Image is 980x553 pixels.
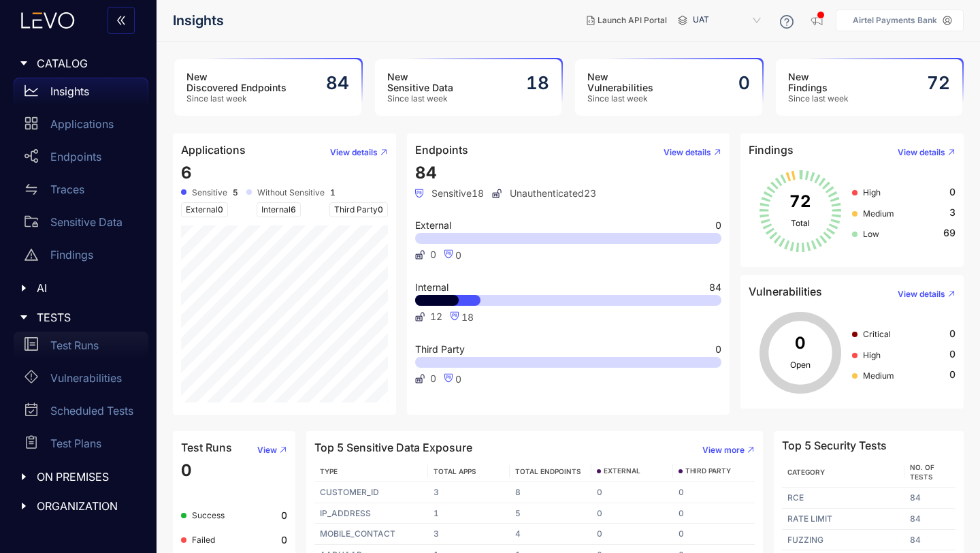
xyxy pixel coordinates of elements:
div: CATALOG [8,49,148,78]
span: Third Party [329,202,388,217]
p: Sensitive Data [50,216,122,228]
span: Sensitive 18 [415,188,484,199]
span: 0 [455,373,461,385]
span: View details [664,148,711,157]
td: 84 [904,530,955,551]
span: View details [898,289,945,299]
span: warning [24,248,38,262]
div: AI [8,274,148,302]
td: 0 [591,482,673,503]
b: 1 [330,188,336,197]
span: Unauthenticated 23 [492,188,596,199]
span: View more [702,445,745,455]
span: double-left [116,15,127,27]
span: Internal [257,202,301,217]
span: ORGANIZATION [37,500,137,512]
span: 0 [455,249,461,261]
button: Launch API Portal [576,10,678,31]
button: double-left [108,7,135,34]
p: Scheduled Tests [50,405,133,417]
td: 84 [904,509,955,530]
span: 0 [430,249,436,260]
td: 4 [510,524,591,545]
b: 5 [233,188,238,197]
span: 84 [709,283,721,292]
button: View [246,439,287,461]
p: Insights [50,85,89,97]
h3: New Vulnerabilities [587,72,653,93]
td: 1 [428,503,510,524]
button: View more [691,439,755,461]
span: THIRD PARTY [685,467,731,475]
span: Insights [173,13,224,29]
h4: Vulnerabilities [749,285,822,298]
h2: 18 [526,73,549,93]
span: UAT [693,10,764,31]
span: Third Party [415,345,465,354]
span: 0 [949,328,955,339]
span: caret-right [19,472,29,481]
td: 0 [591,524,673,545]
td: 0 [591,503,673,524]
a: Vulnerabilities [14,364,148,397]
p: Vulnerabilities [50,372,122,384]
span: External [181,202,228,217]
h2: 72 [927,73,950,93]
b: 0 [281,535,287,546]
td: 0 [673,482,755,503]
h2: 0 [738,73,750,93]
b: 0 [281,510,287,521]
span: swap [24,183,38,196]
a: Traces [14,176,148,208]
span: caret-right [19,283,29,293]
span: ON PREMISES [37,471,137,483]
span: EXTERNAL [604,467,640,475]
span: 0 [949,369,955,380]
td: FUZZING [782,530,904,551]
a: Test Plans [14,430,148,462]
p: Endpoints [50,151,101,163]
td: 5 [510,503,591,524]
h3: New Findings [788,72,849,93]
a: Applications [14,110,148,143]
span: 0 [218,204,223,215]
p: Findings [50,249,93,261]
button: View details [319,142,388,163]
td: 3 [428,482,510,503]
span: caret-right [19,501,29,511]
button: View details [653,142,721,163]
td: RCE [782,488,904,509]
span: Launch API Portal [598,16,667,25]
td: IP_ADDRESS [314,503,428,524]
span: 0 [181,460,192,480]
span: Since last week [186,94,287,104]
p: Test Runs [50,339,99,351]
span: 12 [430,311,442,322]
td: 0 [673,503,755,524]
p: Airtel Payments Bank [853,16,937,25]
h4: Findings [749,144,794,156]
h4: Endpoints [415,144,468,156]
span: View details [898,148,945,157]
td: 84 [904,488,955,509]
span: AI [37,282,137,294]
a: Sensitive Data [14,208,148,241]
a: Test Runs [14,332,148,364]
span: No. of Tests [910,463,934,481]
div: ON PREMISES [8,462,148,491]
span: Low [863,229,879,239]
span: 6 [291,204,296,215]
a: Insights [14,78,148,110]
h4: Test Runs [181,441,232,454]
td: 0 [673,524,755,545]
td: 8 [510,482,591,503]
span: Critical [863,329,891,339]
span: View [257,445,277,455]
span: Since last week [788,94,849,104]
span: 6 [181,163,192,183]
span: caret-right [19,313,29,322]
button: View details [887,142,955,163]
button: View details [887,283,955,305]
span: 0 [949,187,955,197]
td: CUSTOMER_ID [314,482,428,503]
